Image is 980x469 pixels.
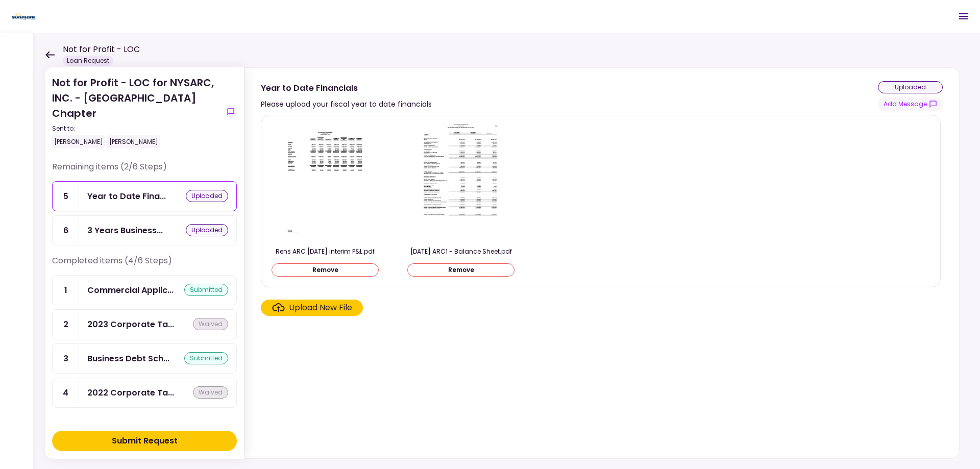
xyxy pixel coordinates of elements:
div: Not for Profit - LOC for NYSARC, INC. - [GEOGRAPHIC_DATA] Chapter [52,75,220,149]
img: Partner icon [10,9,37,24]
div: [PERSON_NAME] [52,135,105,149]
div: 2 [53,310,79,339]
a: 42022 Corporate Tax Returnswaived [52,378,237,408]
a: 22023 Corporate Tax Returnswaived [52,309,237,339]
button: show-messages [878,97,943,111]
div: Year to Date FinancialsPlease upload your fiscal year to date financialsuploadedshow-messagesRens... [244,67,960,459]
div: 3 Years Business Tax Returns [87,224,163,237]
div: Please upload your fiscal year to date financials [261,98,432,110]
div: 5 [53,182,79,211]
div: uploaded [186,224,228,236]
button: Remove [407,263,514,277]
div: uploaded [186,190,228,202]
div: 2022 Corporate Tax Returns [87,386,174,399]
div: submitted [184,284,228,296]
div: waived [193,386,228,399]
div: 4 [53,378,79,407]
div: Rens ARC 7.31.25 interim P&L.pdf [272,247,379,256]
a: 3Business Debt Schedulesubmitted [52,343,237,374]
div: Completed items (4/6 Steps) [52,255,237,275]
div: Commercial Application [87,284,174,297]
div: Submit Request [112,435,178,447]
div: 07.31.25 ARC1 - Balance Sheet.pdf [407,247,514,256]
div: Year to Date Financials [261,82,432,94]
div: uploaded [878,81,943,93]
div: 3 [53,344,79,373]
button: Remove [272,263,379,277]
div: submitted [184,352,228,364]
button: Submit Request [52,431,237,451]
a: 63 Years Business Tax Returnsuploaded [52,215,237,245]
div: Upload New File [289,302,352,314]
div: waived [193,318,228,330]
div: Remaining items (2/6 Steps) [52,161,237,181]
div: 2023 Corporate Tax Returns [87,318,174,331]
a: 1Commercial Applicationsubmitted [52,275,237,305]
div: Year to Date Financials [87,190,166,203]
button: Open menu [951,4,976,29]
div: 6 [53,216,79,245]
div: Loan Request [63,56,113,66]
div: [PERSON_NAME] [107,135,160,149]
a: 5Year to Date Financialsuploaded [52,181,237,211]
div: Business Debt Schedule [87,352,169,365]
div: 1 [53,276,79,305]
h1: Not for Profit - LOC [63,43,140,56]
div: Sent to: [52,124,220,133]
span: Click here to upload the required document [261,300,363,316]
button: show-messages [225,106,237,118]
